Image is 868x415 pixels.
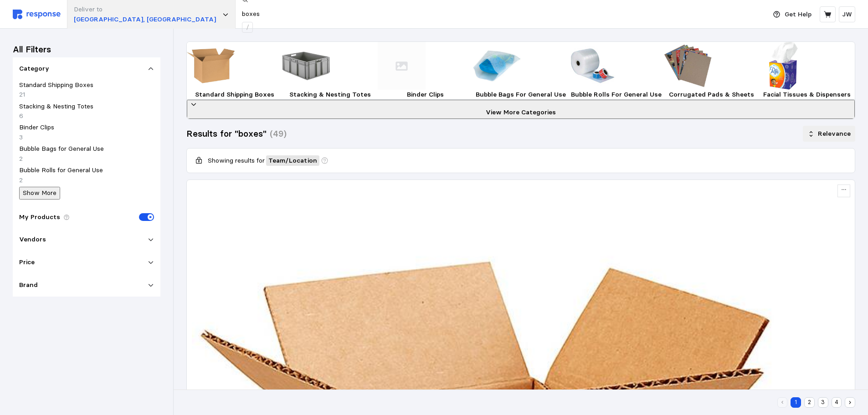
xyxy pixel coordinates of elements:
[242,22,253,33] div: /
[187,42,235,90] img: L_302020.jpg
[839,6,855,22] button: JW
[473,90,568,100] p: Bubble Bags For General Use
[268,156,318,165] span: Team / Location
[791,397,801,408] button: 1
[760,90,855,100] p: Facial Tissues & Dispensers
[569,90,664,100] p: Bubble Rolls For General Use
[282,90,377,100] p: Stacking & Nesting Totes
[186,128,267,140] h3: Results for "boxes"
[74,15,216,25] p: [GEOGRAPHIC_DATA], [GEOGRAPHIC_DATA]
[768,6,817,23] button: Get Help
[187,100,855,119] button: View More Categories
[19,187,60,200] button: Show More
[19,212,60,222] p: My Products
[760,42,807,90] img: PGC84405BX_01.jpg
[23,188,56,198] p: Show More
[19,235,46,245] p: Vendors
[664,42,712,90] img: L_LIND14204_11-15.jpg
[569,42,616,90] img: l_LIND100002060_LIND100002080_LIND100003166_11-15.jpg
[19,280,38,290] p: Brand
[818,129,851,139] p: Relevance
[242,6,481,22] input: Search for a product name or SKU
[282,42,330,90] img: SHF_EF8320-GY1.jpg
[187,90,282,100] p: Standard Shipping Boxes
[270,128,287,140] h3: (49)
[832,397,842,408] button: 4
[473,42,521,90] img: BOX_BOB811F.webp
[19,123,54,133] p: Binder Clips
[785,10,812,20] p: Get Help
[19,90,93,100] p: 21
[378,90,473,100] p: Binder Clips
[19,165,103,175] p: Bubble Rolls for General Use
[818,397,828,408] button: 3
[208,156,265,166] p: Showing results for
[842,10,852,20] p: JW
[13,10,61,19] img: svg%3e
[19,144,104,154] p: Bubble Bags for General Use
[13,43,51,56] h3: All Filters
[803,126,855,142] button: Relevance
[19,154,104,164] p: 2
[19,80,93,90] p: Standard Shipping Boxes
[19,111,93,121] p: 6
[19,102,93,112] p: Stacking & Nesting Totes
[74,5,216,15] p: Deliver to
[19,175,103,185] p: 2
[190,108,851,118] p: View More Categories
[19,64,49,74] p: Category
[664,90,759,100] p: Corrugated Pads & Sheets
[19,133,54,143] p: 3
[19,257,35,267] p: Price
[378,42,426,90] img: svg%3e
[804,397,815,408] button: 2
